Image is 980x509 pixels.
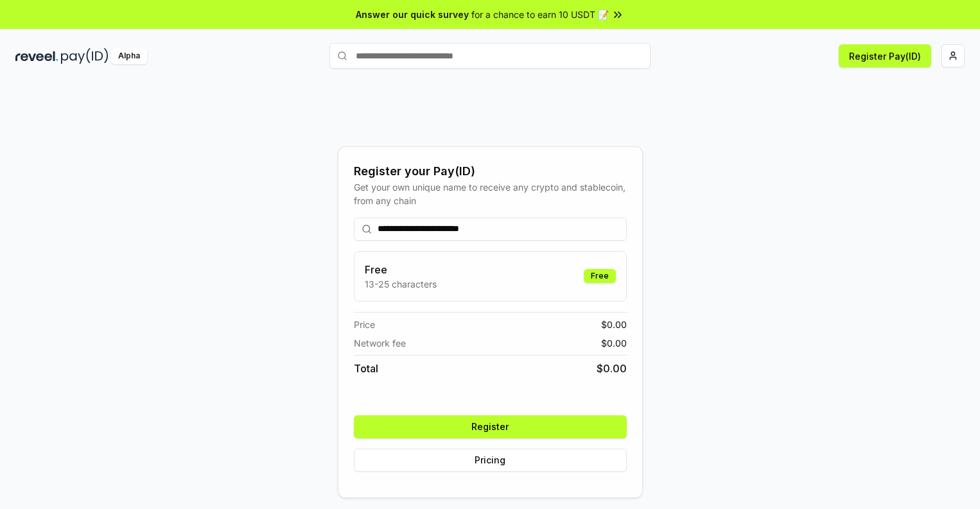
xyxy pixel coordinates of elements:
[354,361,378,376] span: Total
[471,8,609,21] span: for a chance to earn 10 USDT 📝
[354,162,627,180] div: Register your Pay(ID)
[15,48,58,64] img: reveel_dark
[354,336,406,350] span: Network fee
[601,318,627,331] span: $ 0.00
[354,415,627,438] button: Register
[111,48,147,64] div: Alpha
[356,8,469,21] span: Answer our quick survey
[354,449,627,472] button: Pricing
[354,318,375,331] span: Price
[365,262,437,277] h3: Free
[597,361,627,376] span: $ 0.00
[354,180,627,207] div: Get your own unique name to receive any crypto and stablecoin, from any chain
[839,44,931,67] button: Register Pay(ID)
[365,277,437,291] p: 13-25 characters
[601,336,627,350] span: $ 0.00
[61,48,109,64] img: pay_id
[584,269,616,283] div: Free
